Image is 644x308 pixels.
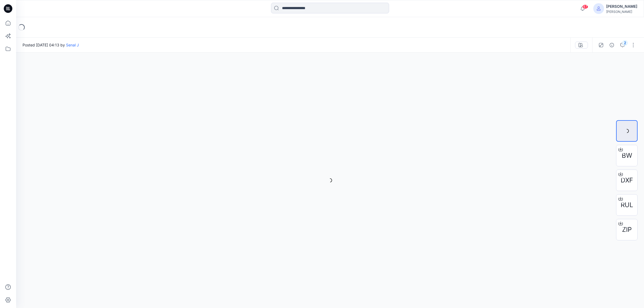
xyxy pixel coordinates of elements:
[606,3,637,10] div: [PERSON_NAME]
[621,200,633,210] span: RUL
[606,10,637,14] div: [PERSON_NAME]
[597,6,601,11] svg: avatar
[608,41,616,49] button: Details
[622,40,628,46] div: 2
[621,175,633,185] span: DXF
[622,225,632,234] span: ZIP
[582,5,588,9] span: 67
[23,42,79,48] span: Posted [DATE] 04:13 by
[66,43,79,47] a: Senal J
[622,151,632,160] span: BW
[618,41,627,49] button: 2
